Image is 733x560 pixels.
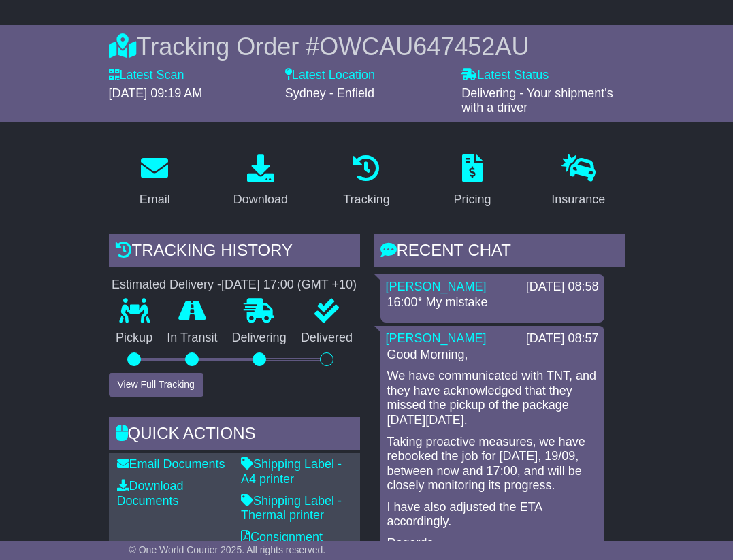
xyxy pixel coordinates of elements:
a: Shipping Label - Thermal printer [241,494,342,523]
label: Latest Scan [109,68,184,83]
div: Download [233,191,288,209]
div: Tracking history [109,234,360,271]
a: Consignment Note [241,530,323,559]
button: View Full Tracking [109,373,203,397]
label: Latest Status [461,68,549,83]
p: We have communicated with TNT, and they have acknowledged that they missed the pickup of the pack... [387,369,598,427]
p: Taking proactive measures, we have rebooked the job for [DATE], 19/09, between now and 17:00, and... [387,435,598,493]
div: Estimated Delivery - [109,278,360,293]
span: Delivering - Your shipment's with a driver [461,86,613,115]
p: Delivered [293,331,359,346]
div: [DATE] 08:57 [526,331,599,346]
p: I have also adjusted the ETA accordingly. [387,500,598,529]
p: Regards, [387,536,598,551]
p: Delivering [225,331,293,346]
span: OWCAU647452AU [319,33,529,61]
div: [DATE] 17:00 (GMT +10) [221,278,357,293]
a: Tracking [334,150,398,214]
p: In Transit [160,331,225,346]
span: Sydney - Enfield [285,86,374,100]
span: © One World Courier 2025. All rights reserved. [129,544,326,555]
a: Download Documents [117,479,184,508]
span: [DATE] 09:19 AM [109,86,203,100]
div: Email [140,191,170,209]
a: [PERSON_NAME] [386,280,487,293]
div: RECENT CHAT [374,234,625,271]
a: Email Documents [117,457,225,471]
p: 16:00* My mistake [387,295,598,310]
div: Pricing [454,191,491,209]
a: Shipping Label - A4 printer [241,457,342,486]
div: Tracking Order # [109,32,625,61]
a: [PERSON_NAME] [386,331,487,345]
a: Download [225,150,297,214]
p: Pickup [109,331,160,346]
div: [DATE] 08:58 [526,280,599,295]
a: Pricing [445,150,500,214]
a: Insurance [542,150,614,214]
div: Tracking [343,191,389,209]
label: Latest Location [285,68,375,83]
a: Email [131,150,179,214]
p: Good Morning, [387,348,598,363]
div: Quick Actions [109,417,360,454]
div: Insurance [551,191,605,209]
